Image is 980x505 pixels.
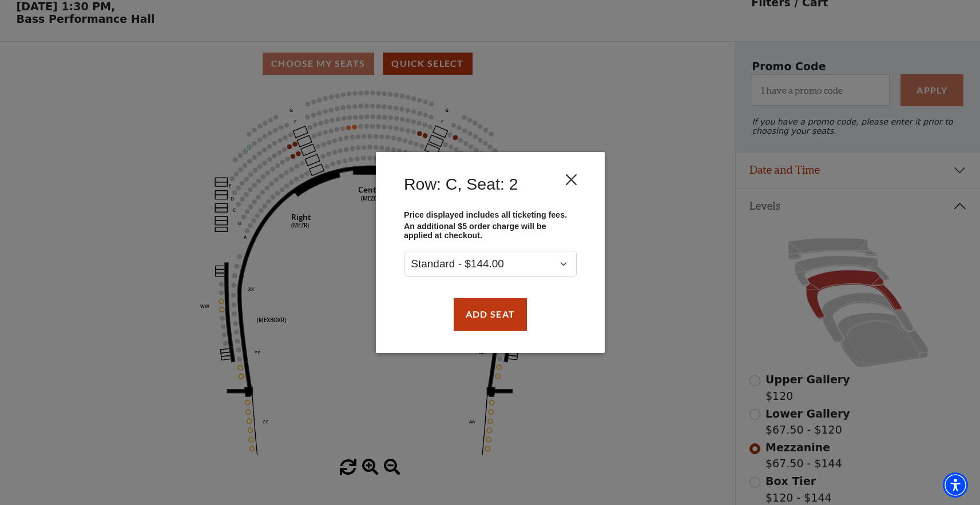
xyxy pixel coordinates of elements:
h4: Row: C, Seat: 2 [404,174,518,194]
p: An additional $5 order charge will be applied at checkout. [404,222,577,241]
div: Accessibility Menu [943,472,968,498]
p: Price displayed includes all ticketing fees. [404,210,577,219]
button: Add Seat [453,298,526,330]
button: Close [560,169,582,191]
